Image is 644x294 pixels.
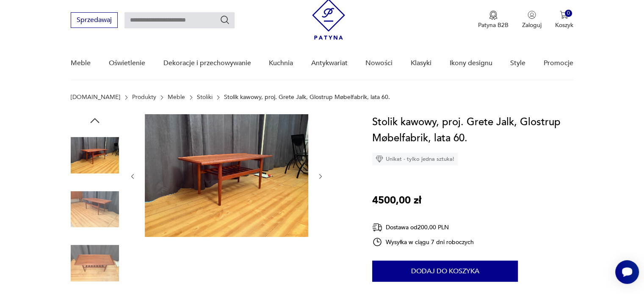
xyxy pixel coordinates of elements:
[71,239,119,287] img: Zdjęcie produktu Stolik kawowy, proj. Grete Jalk, Glostrup Møbelfabrik, lata 60.
[544,47,573,80] a: Promocje
[311,47,348,80] a: Antykwariat
[555,11,573,29] button: 0Koszyk
[163,47,251,80] a: Dekoracje i przechowywanie
[478,21,509,29] p: Patyna B2B
[71,47,91,80] a: Meble
[71,94,120,101] a: [DOMAIN_NAME]
[560,11,568,19] img: Ikona koszyka
[197,94,213,101] a: Stoliki
[376,155,383,163] img: Ikona diamentu
[372,153,458,165] div: Unikat - tylko jedna sztuka!
[372,192,421,209] p: 4500,00 zł
[528,11,536,19] img: Ikonka użytkownika
[71,18,118,24] a: Sprzedawaj
[145,114,308,237] img: Zdjęcie produktu Stolik kawowy, proj. Grete Jalk, Glostrup Møbelfabrik, lata 60.
[372,222,382,233] img: Ikona dostawy
[615,260,639,284] iframe: Smartsupp widget button
[489,11,498,20] img: Ikona medalu
[555,21,573,29] p: Koszyk
[372,114,573,146] h1: Stolik kawowy, proj. Grete Jalk, Glostrup Møbelfabrik, lata 60.
[449,47,492,80] a: Ikony designu
[365,47,392,80] a: Nowości
[132,94,156,101] a: Produkty
[372,222,474,233] div: Dostawa od 200,00 PLN
[478,11,509,29] a: Ikona medaluPatyna B2B
[510,47,525,80] a: Style
[372,237,474,247] div: Wysyłka w ciągu 7 dni roboczych
[565,10,572,17] div: 0
[522,21,542,29] p: Zaloguj
[269,47,293,80] a: Kuchnia
[71,131,119,179] img: Zdjęcie produktu Stolik kawowy, proj. Grete Jalk, Glostrup Møbelfabrik, lata 60.
[478,11,509,29] button: Patyna B2B
[109,47,145,80] a: Oświetlenie
[71,185,119,234] img: Zdjęcie produktu Stolik kawowy, proj. Grete Jalk, Glostrup Møbelfabrik, lata 60.
[224,94,390,101] p: Stolik kawowy, proj. Grete Jalk, Glostrup Møbelfabrik, lata 60.
[522,11,542,29] button: Zaloguj
[71,12,118,28] button: Sprzedawaj
[411,47,431,80] a: Klasyki
[168,94,185,101] a: Meble
[220,15,230,25] button: Szukaj
[372,261,518,282] button: Dodaj do koszyka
